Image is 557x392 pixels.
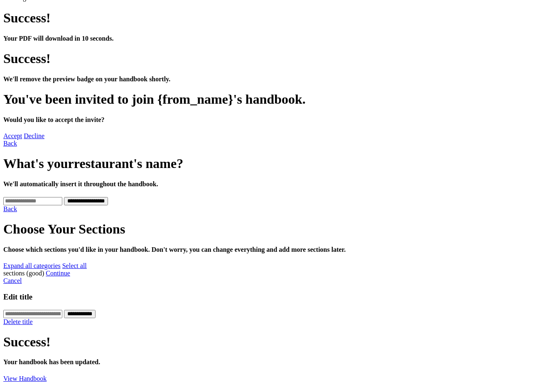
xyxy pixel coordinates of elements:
span: good [29,270,42,277]
span: restaurant [74,156,133,171]
h1: Choose Your Sections [3,222,554,237]
h4: Your PDF will download in 10 seconds. [3,35,554,42]
h4: Choose which sections you'd like in your handbook. Don't worry, you can change everything and add... [3,246,554,253]
span: sections ( ) [3,270,44,277]
a: Back [3,140,17,147]
h1: What's your 's name? [3,156,554,171]
h1: Success! [3,334,554,350]
a: Cancel [3,277,22,284]
a: View Handbook [3,375,47,382]
h4: Would you like to accept the invite? [3,116,554,124]
a: Back [3,205,17,212]
h4: We'll automatically insert it throughout the handbook. [3,180,554,188]
h4: Your handbook has been updated. [3,358,554,366]
a: Continue [46,270,70,277]
a: Decline [24,132,44,139]
h1: You've been invited to join {from_name}'s handbook. [3,92,554,107]
a: Delete title [3,318,33,325]
h1: Success! [3,10,554,26]
h4: We'll remove the preview badge on your handbook shortly. [3,75,554,83]
a: Select all [62,262,87,269]
h3: Edit title [3,292,554,302]
h1: Success! [3,51,554,66]
a: Expand all categories [3,262,61,269]
a: Accept [3,132,22,139]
